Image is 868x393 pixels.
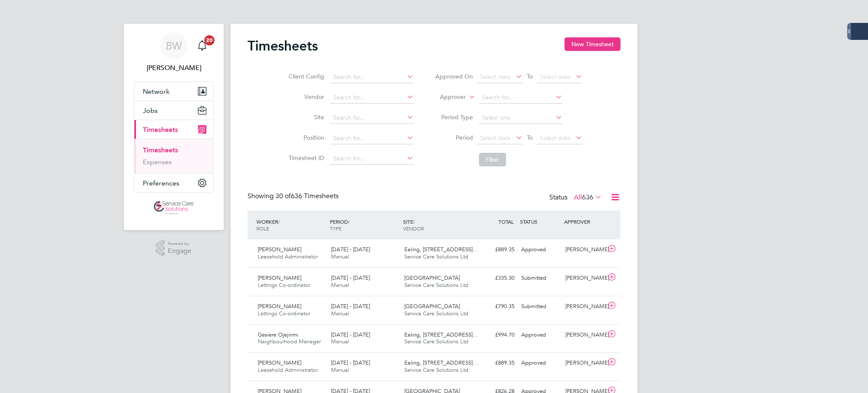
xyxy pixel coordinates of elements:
span: Manual [331,310,349,317]
div: WORKER [254,214,328,236]
div: Submitted [518,271,562,285]
label: All [574,193,602,202]
span: Network [143,87,170,95]
div: £889.35 [474,356,518,370]
span: [GEOGRAPHIC_DATA] [404,303,460,310]
div: APPROVER [562,214,606,229]
label: Position [286,134,324,141]
span: Service Care Solutions Ltd [404,366,468,373]
label: Client Config [286,73,324,80]
span: 636 [582,193,593,202]
span: Manual [331,366,349,373]
button: Preferences [134,174,213,192]
span: [DATE] - [DATE] [331,303,370,310]
div: £790.35 [474,300,518,314]
span: Leasehold Administrator [258,366,318,373]
button: Timesheets [134,120,213,139]
div: [PERSON_NAME] [562,243,606,257]
span: Service Care Solutions Ltd [404,338,468,345]
span: Engage [168,247,192,255]
span: Lettings Co-ordinator [258,281,310,289]
span: Bethany Wiles [134,63,214,73]
div: Approved [518,328,562,342]
span: Gesiere Ojejinmi [258,331,298,338]
span: Select date [540,134,570,142]
span: To [524,71,535,82]
nav: Main navigation [124,24,224,230]
div: [PERSON_NAME] [562,356,606,370]
span: To [524,132,535,143]
div: £994.70 [474,328,518,342]
span: Lettings Co-ordinator [258,310,310,317]
span: [PERSON_NAME] [258,246,301,253]
div: Status [549,192,604,204]
div: Submitted [518,300,562,314]
input: Search for... [330,112,414,124]
span: VENDOR [403,225,424,232]
a: 20 [194,32,211,59]
label: Approver [428,93,466,101]
input: Search for... [330,71,414,83]
span: [DATE] - [DATE] [331,331,370,338]
div: [PERSON_NAME] [562,300,606,314]
label: Vendor [286,93,324,101]
span: Preferences [143,179,179,187]
span: [PERSON_NAME] [258,303,301,310]
div: Timesheets [134,139,213,173]
span: Leasehold Administrator [258,253,318,260]
span: 30 of [275,192,291,200]
span: [PERSON_NAME] [258,274,301,281]
span: 636 Timesheets [275,192,339,200]
span: [DATE] - [DATE] [331,246,370,253]
input: Select one [479,112,562,124]
span: Neighbourhood Manager [258,338,321,345]
span: ROLE [256,225,269,232]
img: servicecare-logo-retina.png [154,201,194,215]
input: Search for... [330,132,414,144]
label: Period Type [435,113,473,121]
div: Approved [518,356,562,370]
span: Service Care Solutions Ltd [404,281,468,289]
label: Site [286,113,324,121]
div: Approved [518,243,562,257]
button: New Timesheet [565,37,620,51]
span: Ealing, [STREET_ADDRESS]… [404,359,478,366]
span: 20 [204,35,214,45]
span: Manual [331,338,349,345]
div: PERIOD [328,214,401,236]
span: Select date [540,73,570,81]
a: BW[PERSON_NAME] [134,32,214,73]
span: Ealing, [STREET_ADDRESS]… [404,246,478,253]
span: BW [166,40,182,51]
span: / [278,218,280,225]
span: Select date [480,134,511,142]
a: Expenses [143,158,172,166]
span: [DATE] - [DATE] [331,359,370,366]
span: Powered by [168,240,192,247]
div: £889.35 [474,243,518,257]
label: Timesheet ID [286,154,324,162]
span: [PERSON_NAME] [258,359,301,366]
h2: Timesheets [248,37,318,54]
button: Filter [479,153,506,166]
span: / [348,218,350,225]
a: Powered byEngage [156,240,192,256]
div: Showing [248,192,340,201]
span: Select date [480,73,511,81]
button: Network [134,82,213,101]
div: [PERSON_NAME] [562,271,606,285]
button: Jobs [134,101,213,120]
span: Ealing, [STREET_ADDRESS]… [404,331,478,338]
span: Service Care Solutions Ltd [404,310,468,317]
span: [DATE] - [DATE] [331,274,370,281]
span: Service Care Solutions Ltd [404,253,468,260]
div: SITE [401,214,474,236]
input: Search for... [330,92,414,104]
div: [PERSON_NAME] [562,328,606,342]
a: Timesheets [143,146,178,154]
span: Timesheets [143,126,178,134]
span: Manual [331,281,349,289]
input: Search for... [330,153,414,165]
div: STATUS [518,214,562,229]
span: Jobs [143,107,158,115]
